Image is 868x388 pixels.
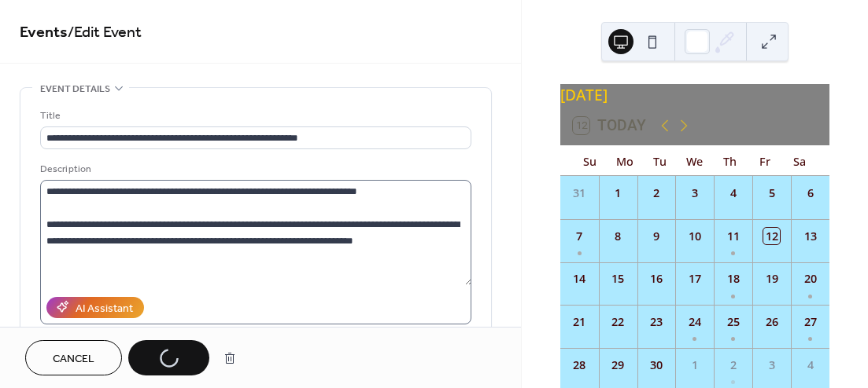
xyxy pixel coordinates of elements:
[609,228,626,245] div: 8
[686,185,704,202] div: 3
[782,145,817,177] div: Sa
[763,357,781,374] div: 3
[686,357,704,374] div: 1
[802,313,819,331] div: 27
[648,228,665,245] div: 9
[68,17,142,48] span: / Edit Event
[20,17,68,48] a: Events
[40,161,468,178] div: Description
[571,313,588,331] div: 21
[648,313,665,331] div: 23
[76,300,133,317] div: AI Assistant
[686,313,704,331] div: 24
[609,357,626,374] div: 29
[648,357,665,374] div: 30
[560,84,829,107] div: [DATE]
[573,145,608,177] div: Su
[802,270,819,287] div: 20
[802,185,819,202] div: 6
[571,185,588,202] div: 31
[609,185,626,202] div: 1
[642,145,677,177] div: Tu
[608,145,642,177] div: Mo
[802,228,819,245] div: 13
[609,313,626,331] div: 22
[747,145,781,177] div: Fr
[802,357,819,374] div: 4
[648,270,665,287] div: 16
[725,270,742,287] div: 18
[40,81,110,97] span: Event details
[763,313,781,331] div: 26
[25,340,122,375] button: Cancel
[648,185,665,202] div: 2
[678,145,712,177] div: We
[763,185,781,202] div: 5
[609,270,626,287] div: 15
[725,228,742,245] div: 11
[686,270,704,287] div: 17
[686,228,704,245] div: 10
[725,185,742,202] div: 4
[763,270,781,287] div: 19
[725,357,742,374] div: 2
[725,313,742,331] div: 25
[571,228,588,245] div: 7
[571,270,588,287] div: 14
[46,297,144,318] button: AI Assistant
[763,228,781,245] div: 12
[53,351,94,368] span: Cancel
[712,145,747,177] div: Th
[571,357,588,374] div: 28
[40,108,468,124] div: Title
